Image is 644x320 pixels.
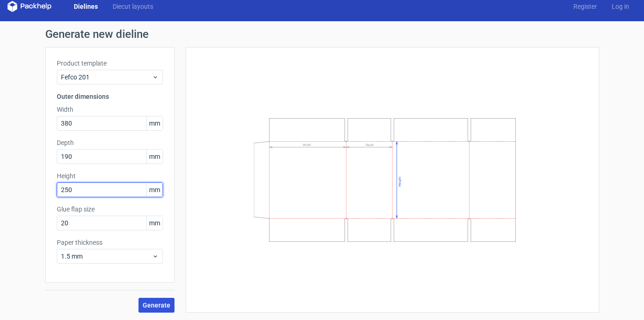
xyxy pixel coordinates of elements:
[57,92,163,101] h3: Outer dimensions
[146,150,163,163] span: mm
[143,302,170,308] span: Generate
[57,59,163,68] label: Product template
[566,2,604,11] a: Register
[57,171,163,181] label: Height
[57,205,163,214] label: Glue flap size
[397,177,401,187] text: Height
[146,116,163,130] span: mm
[303,143,311,147] text: Width
[45,29,599,40] h1: Generate new dieline
[66,2,105,11] a: Dielines
[604,2,637,11] a: Log in
[61,252,152,261] span: 1.5 mm
[366,143,374,147] text: Depth
[61,72,152,82] span: Fefco 201
[146,183,163,197] span: mm
[57,238,163,247] label: Paper thickness
[57,138,163,147] label: Depth
[105,2,161,11] a: Diecut layouts
[146,216,163,230] span: mm
[138,298,175,313] button: Generate
[57,105,163,114] label: Width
